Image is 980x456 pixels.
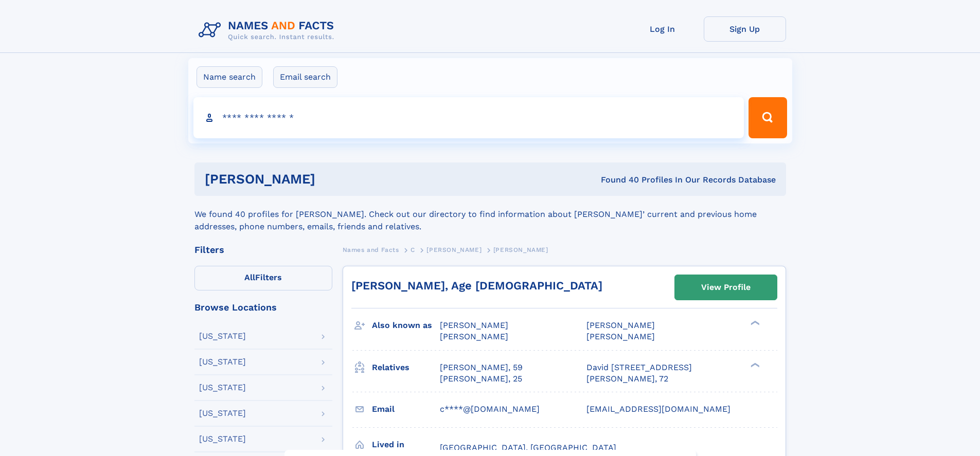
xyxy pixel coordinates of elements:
h3: Relatives [372,359,440,376]
div: Filters [194,245,332,254]
div: [US_STATE] [199,358,246,366]
a: View Profile [675,275,777,300]
div: We found 40 profiles for [PERSON_NAME]. Check out our directory to find information about [PERSON... [194,196,786,233]
span: [PERSON_NAME] [493,246,548,253]
h3: Lived in [372,436,440,453]
a: C [411,243,415,256]
a: [PERSON_NAME], 59 [440,362,523,373]
a: [PERSON_NAME], 72 [586,373,668,385]
a: [PERSON_NAME], 25 [440,373,522,385]
div: ❯ [748,361,760,368]
div: [US_STATE] [199,332,246,340]
div: Browse Locations [194,303,332,312]
a: [PERSON_NAME] [426,243,482,256]
span: [GEOGRAPHIC_DATA], [GEOGRAPHIC_DATA] [440,443,616,452]
button: Search Button [749,97,787,138]
a: Names and Facts [343,243,399,256]
label: Email search [273,66,337,88]
h1: [PERSON_NAME] [205,173,458,186]
input: search input [193,97,744,138]
div: Found 40 Profiles In Our Records Database [458,174,776,186]
h3: Also known as [372,317,440,334]
span: C [411,246,415,253]
div: [US_STATE] [199,435,246,443]
a: [PERSON_NAME], Age [DEMOGRAPHIC_DATA] [351,279,602,292]
label: Filters [194,266,332,290]
span: [PERSON_NAME] [440,332,508,341]
span: [PERSON_NAME] [586,332,655,341]
img: Logo Names and Facts [194,16,343,44]
a: Sign Up [704,16,786,42]
span: All [244,272,255,282]
div: [US_STATE] [199,384,246,392]
div: [US_STATE] [199,409,246,417]
h3: Email [372,400,440,418]
label: Name search [197,66,262,88]
a: David [STREET_ADDRESS] [586,362,692,373]
span: [PERSON_NAME] [586,320,655,330]
span: [EMAIL_ADDRESS][DOMAIN_NAME] [586,404,730,414]
div: View Profile [701,276,751,299]
div: ❯ [748,320,760,326]
span: [PERSON_NAME] [426,246,482,253]
span: [PERSON_NAME] [440,320,508,330]
a: Log In [621,16,704,42]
